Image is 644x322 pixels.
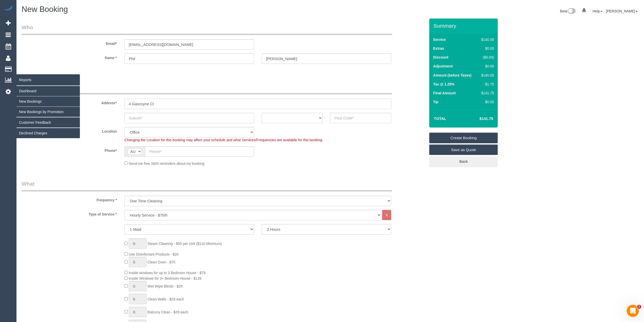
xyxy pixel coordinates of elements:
[479,64,494,69] div: $0.00
[129,276,202,280] span: Inside Windows for 3+ Bedroom House - $139
[22,24,392,35] legend: Who
[560,9,576,13] a: Beta
[479,46,494,51] div: $0.00
[18,53,121,60] label: Name *
[433,82,454,87] label: Tax @ 1.25%
[433,46,444,51] label: Extras
[18,210,121,217] label: Type of Service *
[3,5,13,12] img: Automaid Logo
[479,82,494,87] div: $1.75
[16,86,80,96] a: Dashboard
[567,8,576,15] img: New interface
[129,271,206,275] span: Inside windows for up to 3 Bedroom House - $79
[429,145,498,155] a: Save as Quote
[429,133,498,143] a: Create Booking
[479,73,494,78] div: $140.00
[16,74,80,86] span: Reports
[16,117,80,128] a: Customer Feedback
[145,146,254,157] input: Phone*
[124,53,254,64] input: First Name*
[433,55,448,60] label: Discount
[18,146,121,153] label: Phone*
[22,180,392,191] legend: What
[148,310,188,314] span: Balcony Clean - $39 each
[18,39,121,46] label: Email*
[479,99,494,104] div: $0.00
[479,55,494,60] div: ($0.00)
[148,284,183,288] span: Wet Wipe Blinds - $29
[22,5,68,14] span: New Booking
[16,107,80,117] a: New Bookings by Promotion
[433,91,456,96] label: Final Amount
[148,242,222,246] span: Steam Cleaning - $55 per Unit ($110 Minimum)
[593,9,602,13] a: Help
[148,297,184,301] span: Clean Walls - $29 each
[433,99,438,104] label: Tip
[606,9,638,13] a: [PERSON_NAME]
[124,113,254,123] input: Suburb*
[464,117,493,121] h4: $141.75
[262,53,391,64] input: Last Name*
[433,37,446,42] label: Service
[434,116,446,121] strong: Total
[18,196,121,203] label: Frequency *
[148,260,175,264] span: Clean Oven - $75
[479,91,494,96] div: $141.75
[433,23,495,29] h3: Summary
[16,86,80,138] ul: Reports
[330,113,391,123] input: Post Code*
[124,138,323,142] span: Changing the Location for this booking may affect your schedule and what Services/Frequencies are...
[627,305,639,317] iframe: Intercom live chat
[129,162,205,166] span: Send me free SMS reminders about my booking
[129,252,179,256] span: Use Disinfectant Products - $20
[433,64,453,69] label: Adjustment
[637,305,641,309] span: 3
[16,128,80,138] a: Declined Charges
[433,73,471,78] label: Amount (before Taxes)
[22,83,392,94] legend: Where
[124,39,254,50] input: Email*
[479,37,494,42] div: $140.00
[429,156,498,167] a: Back
[16,96,80,106] a: New Bookings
